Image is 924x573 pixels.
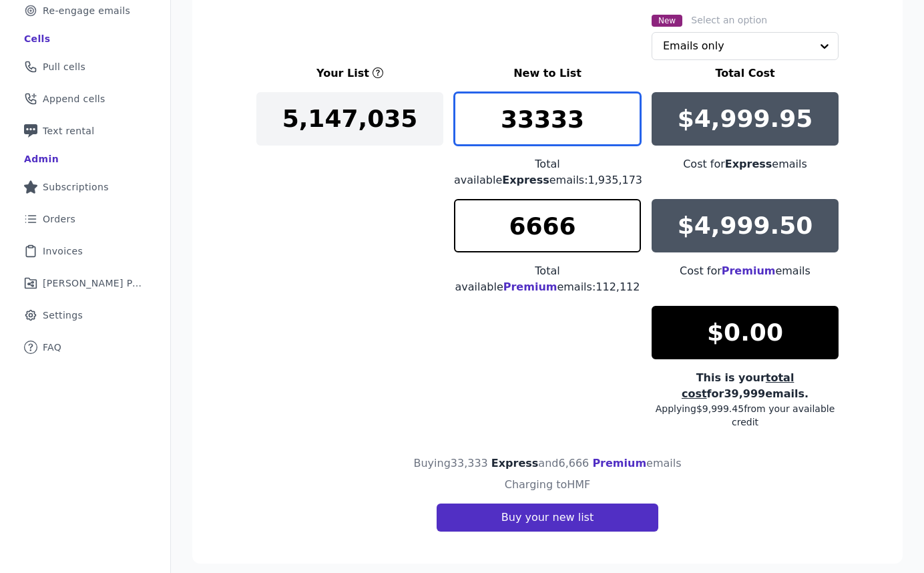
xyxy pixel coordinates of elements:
p: 5,147,035 [282,106,418,132]
h4: Buying 33,333 and 6,666 emails [413,455,681,471]
a: Invoices [11,236,160,266]
div: Cost for emails [652,263,839,279]
div: Cells [24,32,50,45]
span: Express [491,457,539,469]
p: $4,999.95 [678,106,813,132]
div: Applying $9,999.45 from your available credit [652,402,839,429]
span: Pull cells [43,60,85,73]
span: Settings [43,309,83,322]
div: This is your for 39,999 emails. [652,370,839,402]
div: Total available emails: 1,935,173 [454,156,641,188]
span: Premium [503,280,557,293]
h4: Charging to HMF [505,477,591,493]
span: FAQ [43,341,61,354]
div: Total available emails: 112,112 [454,263,641,295]
a: Append cells [11,84,160,114]
span: [PERSON_NAME] Performance [43,276,144,290]
span: New [652,15,682,27]
span: Express [502,174,549,186]
span: Re-engage emails [43,4,130,17]
div: Admin [24,152,59,166]
a: Settings [11,301,160,330]
span: Premium [592,457,646,469]
h3: Your List [316,65,369,81]
a: [PERSON_NAME] Performance [11,268,160,298]
a: Orders [11,204,160,234]
div: Cost for emails [652,156,839,172]
span: Orders [43,212,75,226]
span: Express [725,158,772,170]
a: Subscriptions [11,172,160,202]
h3: Total Cost [652,65,839,81]
p: $4,999.50 [678,212,813,239]
p: $0.00 [707,319,783,346]
span: Invoices [43,244,83,258]
span: Text rental [43,124,95,138]
span: Append cells [43,92,105,106]
span: Subscriptions [43,180,109,194]
button: Buy your new list [437,504,658,532]
label: Select an option [691,13,767,27]
h3: New to List [454,65,641,81]
a: Pull cells [11,52,160,81]
a: Text rental [11,116,160,146]
a: FAQ [11,333,160,362]
span: Premium [722,264,776,277]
